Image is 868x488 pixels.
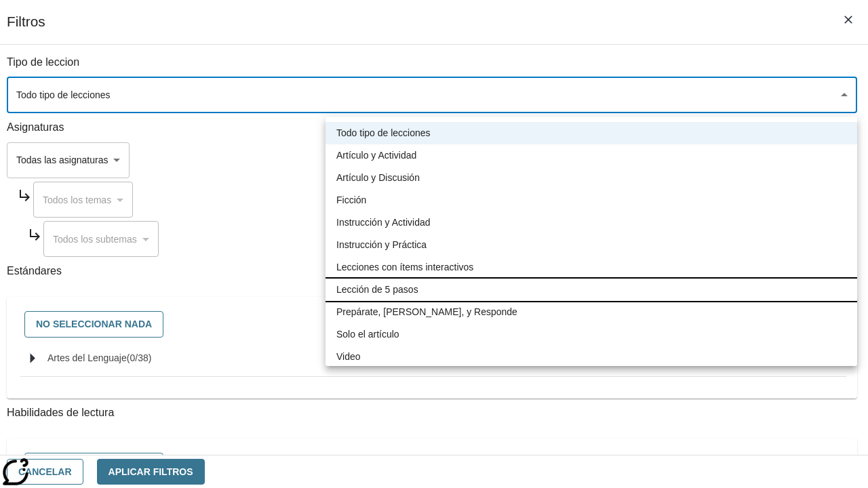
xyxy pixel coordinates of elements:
li: Artículo y Discusión [325,167,857,189]
li: Lecciones con ítems interactivos [325,256,857,279]
li: Lección de 5 pasos [325,279,857,301]
li: Instrucción y Actividad [325,211,857,234]
li: Instrucción y Práctica [325,234,857,256]
ul: Seleccione un tipo de lección [325,117,857,373]
li: Artículo y Actividad [325,144,857,167]
li: Todo tipo de lecciones [325,122,857,144]
li: Prepárate, [PERSON_NAME], y Responde [325,301,857,323]
li: Ficción [325,189,857,211]
li: Video [325,346,857,368]
li: Solo el artículo [325,323,857,346]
